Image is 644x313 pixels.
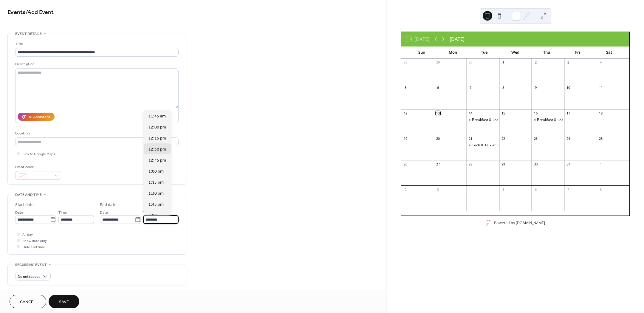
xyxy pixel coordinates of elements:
[437,47,469,58] div: Mon
[472,143,608,148] div: Tech & Talk at [GEOGRAPHIC_DATA], [GEOGRAPHIC_DATA], [GEOGRAPHIC_DATA]
[501,137,505,141] div: 22
[148,202,164,208] span: 1:45 pm
[566,111,570,115] div: 17
[467,117,499,123] div: Breakfast & Learn at ADI Lindbergh, PA
[599,162,603,166] div: 1
[533,162,538,166] div: 30
[501,86,505,90] div: 8
[532,117,564,123] div: Breakfast & Learn - Wesco, Lindbergh, PA
[406,47,437,58] div: Sun
[403,86,408,90] div: 5
[22,232,33,238] span: All day
[29,114,50,120] div: AI Assistant
[436,162,440,166] div: 27
[566,162,570,166] div: 31
[501,111,505,115] div: 15
[403,111,408,115] div: 12
[494,221,545,226] div: Powered by
[436,137,440,141] div: 20
[566,60,570,65] div: 3
[100,210,108,216] span: Date
[148,113,166,120] span: 11:45 am
[15,202,34,208] div: Start date
[566,137,570,141] div: 24
[516,221,545,226] a: [DOMAIN_NAME]
[436,60,440,65] div: 29
[49,295,79,308] button: Save
[599,137,603,141] div: 25
[59,299,69,305] span: Save
[500,47,531,58] div: Wed
[148,146,166,153] span: 12:30 pm
[501,60,505,65] div: 1
[148,179,164,186] span: 1:15 pm
[566,187,570,192] div: 7
[143,210,151,216] span: Time
[22,244,45,250] span: Hide end time
[403,60,408,65] div: 28
[531,47,562,58] div: Thu
[467,143,499,148] div: Tech & Talk at Alarmax, Doraville, GA
[148,157,166,164] span: 12:45 pm
[15,192,42,198] span: Date and time
[403,137,408,141] div: 19
[403,187,408,192] div: 2
[562,47,594,58] div: Fri
[15,164,60,170] div: Event color
[599,60,603,65] div: 4
[468,187,473,192] div: 4
[566,86,570,90] div: 10
[468,60,473,65] div: 30
[450,35,465,43] div: [DATE]
[15,130,177,137] div: Location
[599,111,603,115] div: 18
[436,86,440,90] div: 6
[22,151,55,157] span: Link to Google Maps
[148,190,164,197] span: 1:30 pm
[501,162,505,166] div: 29
[533,60,538,65] div: 2
[436,111,440,115] div: 13
[468,162,473,166] div: 28
[148,135,166,142] span: 12:15 pm
[148,124,166,131] span: 12:00 pm
[148,213,164,219] span: 2:00 pm
[468,137,473,141] div: 21
[18,273,40,280] span: Do not repeat
[18,113,55,121] button: AI Assistant
[593,47,625,58] div: Sat
[10,295,46,308] button: Cancel
[472,117,609,123] div: Breakfast & Learn at [PERSON_NAME][GEOGRAPHIC_DATA], [GEOGRAPHIC_DATA]
[468,47,500,58] div: Tue
[15,41,177,47] div: Title
[533,187,538,192] div: 6
[58,210,67,216] span: Time
[436,187,440,192] div: 3
[599,86,603,90] div: 11
[22,238,47,244] span: Show date only
[15,31,42,37] span: Event details
[20,299,36,305] span: Cancel
[599,187,603,192] div: 8
[501,187,505,192] div: 5
[468,86,473,90] div: 7
[403,162,408,166] div: 26
[468,111,473,115] div: 14
[26,7,54,18] span: / Add Event
[15,61,177,67] div: Description
[148,168,164,175] span: 1:00 pm
[15,210,23,216] span: Date
[15,262,47,268] span: Recurring event
[533,137,538,141] div: 23
[533,111,538,115] div: 16
[533,86,538,90] div: 9
[7,7,26,18] a: Events
[100,202,117,208] div: End date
